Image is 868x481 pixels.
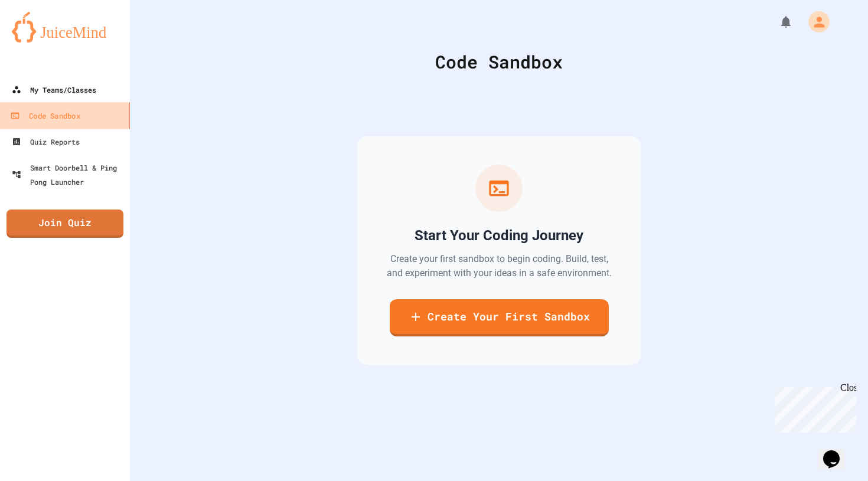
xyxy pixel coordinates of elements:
[12,161,125,189] div: Smart Doorbell & Ping Pong Launcher
[386,252,612,280] p: Create your first sandbox to begin coding. Build, test, and experiment with your ideas in a safe ...
[159,48,838,75] div: Code Sandbox
[12,12,118,42] img: logo-orange.svg
[770,382,856,433] iframe: chat widget
[10,109,80,123] div: Code Sandbox
[5,5,81,75] div: Chat with us now!Close
[12,135,80,149] div: Quiz Reports
[6,210,123,238] a: Join Quiz
[390,299,609,336] a: Create Your First Sandbox
[12,83,96,97] div: My Teams/Classes
[757,12,796,32] div: My Notifications
[796,8,833,35] div: My Account
[818,434,856,469] iframe: chat widget
[415,226,583,245] h2: Start Your Coding Journey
